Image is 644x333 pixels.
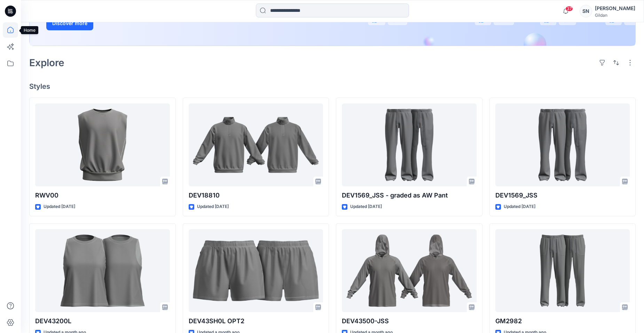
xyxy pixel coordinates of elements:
[342,229,477,312] a: DEV43500-JSS
[495,316,630,326] p: GM2982
[189,316,323,326] p: DEV43SH0L OPT2
[504,203,535,210] p: Updated [DATE]
[35,191,170,200] p: RWV00
[189,103,323,186] a: DEV18810
[35,316,170,326] p: DEV43200L
[46,16,93,30] button: Discover more
[342,191,477,200] p: DEV1569_JSS - graded as AW Pant
[495,229,630,312] a: GM2982
[35,103,170,186] a: RWV00
[495,191,630,200] p: DEV1569_JSS
[565,6,573,11] span: 37
[342,316,477,326] p: DEV43500-JSS
[197,203,229,210] p: Updated [DATE]
[189,191,323,200] p: DEV18810
[495,103,630,186] a: DEV1569_JSS
[35,229,170,312] a: DEV43200L
[342,103,477,186] a: DEV1569_JSS - graded as AW Pant
[44,203,75,210] p: Updated [DATE]
[595,4,635,13] div: [PERSON_NAME]
[595,13,635,18] div: Gildan
[350,203,382,210] p: Updated [DATE]
[580,5,592,17] div: SN
[29,57,64,68] h2: Explore
[189,229,323,312] a: DEV43SH0L OPT2
[29,82,636,91] h4: Styles
[46,16,203,30] a: Discover more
